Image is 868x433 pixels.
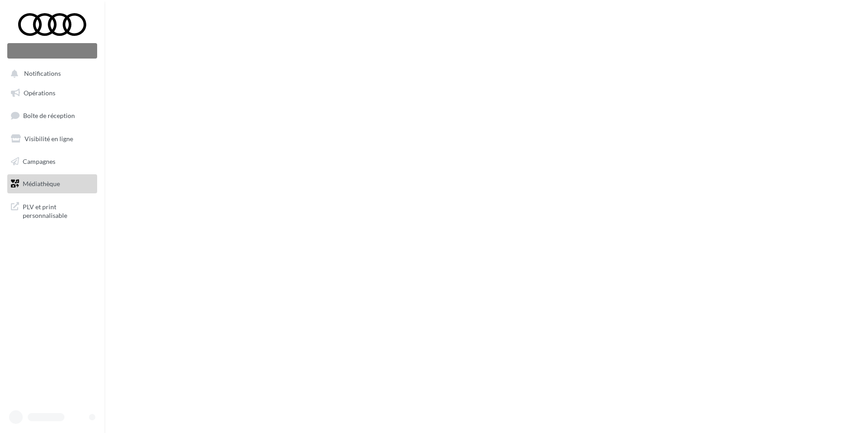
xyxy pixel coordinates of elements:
div: Nouvelle campagne [7,43,97,59]
span: Campagnes [23,157,55,165]
span: Opérations [24,89,55,97]
span: Médiathèque [23,180,60,187]
a: Visibilité en ligne [5,129,99,148]
span: Boîte de réception [23,112,75,119]
span: PLV et print personnalisable [23,201,94,220]
a: PLV et print personnalisable [5,197,99,224]
a: Médiathèque [5,174,99,193]
span: Visibilité en ligne [25,135,73,143]
a: Campagnes [5,152,99,171]
a: Boîte de réception [5,106,99,125]
span: Notifications [24,70,61,78]
a: Opérations [5,84,99,103]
